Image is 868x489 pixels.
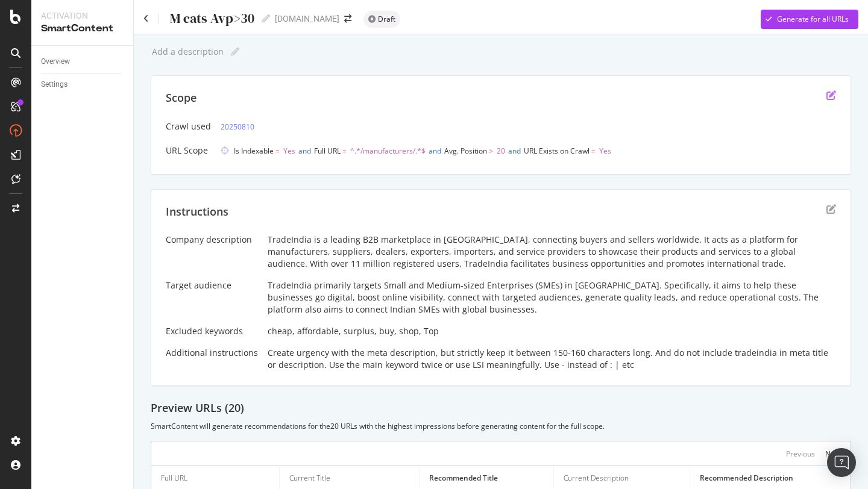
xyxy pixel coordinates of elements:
span: URL Exists on Crawl [524,146,590,156]
div: Target audience [166,279,258,291]
i: Edit report name [262,14,270,23]
div: edit [826,204,836,214]
div: Current Description [564,473,629,484]
div: edit [826,90,836,100]
div: Instructions [166,204,228,220]
a: 20250810 [221,120,254,133]
div: URL Scope [166,145,211,157]
span: = [591,146,596,156]
div: Additional instructions [166,347,258,359]
div: Recommended Description [700,473,793,484]
span: = [275,146,280,156]
a: Overview [41,55,125,68]
div: Recommended Title [429,473,498,484]
div: arrow-right-arrow-left [344,14,351,23]
a: Click to go back [143,14,149,23]
div: Excluded keywords [166,325,258,337]
div: Preview URLs ( 20 ) [151,400,851,416]
div: Current Title [289,473,330,484]
div: SmartContent [41,22,124,36]
span: Yes [599,146,611,156]
button: Next [825,446,841,461]
div: SmartContent will generate recommendations for the 20 URLs with the highest impressions before ge... [151,421,851,431]
div: Add a description [151,47,224,57]
div: Company description [166,234,258,246]
div: Create urgency with the meta description, but strictly keep it between 150-160 characters long. A... [268,347,836,371]
span: and [298,146,311,156]
a: Settings [41,78,125,91]
div: cheap, affordable, surplus, buy, shop, Top [268,325,836,337]
span: Is Indexable [234,146,274,156]
div: M cats Avp>30 [169,11,254,26]
div: TradeIndia primarily targets Small and Medium-sized Enterprises (SMEs) in [GEOGRAPHIC_DATA]. Spec... [268,279,836,316]
span: Full URL [314,146,341,156]
span: > [489,146,493,156]
span: 20 [497,146,505,156]
div: Previous [786,449,815,459]
div: Open Intercom Messenger [827,448,856,477]
i: Edit report name [231,48,239,56]
div: neutral label [363,11,400,28]
div: Generate for all URLs [777,14,849,24]
div: Settings [41,78,68,91]
span: and [429,146,441,156]
div: Scope [166,90,197,106]
span: ^.*/manufacturers/.*$ [350,146,426,156]
button: Generate for all URLs [761,10,858,29]
div: Crawl used [166,120,211,132]
span: Avg. Position [444,146,487,156]
span: Yes [283,146,295,156]
span: = [342,146,347,156]
div: Next [825,449,841,459]
div: TradeIndia is a leading B2B marketplace in [GEOGRAPHIC_DATA], connecting buyers and sellers world... [268,234,836,270]
div: Activation [41,10,124,22]
div: Full URL [161,473,187,484]
div: [DOMAIN_NAME] [275,13,339,25]
span: Draft [378,16,395,23]
span: and [508,146,521,156]
button: Previous [786,446,815,461]
div: Overview [41,55,70,68]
